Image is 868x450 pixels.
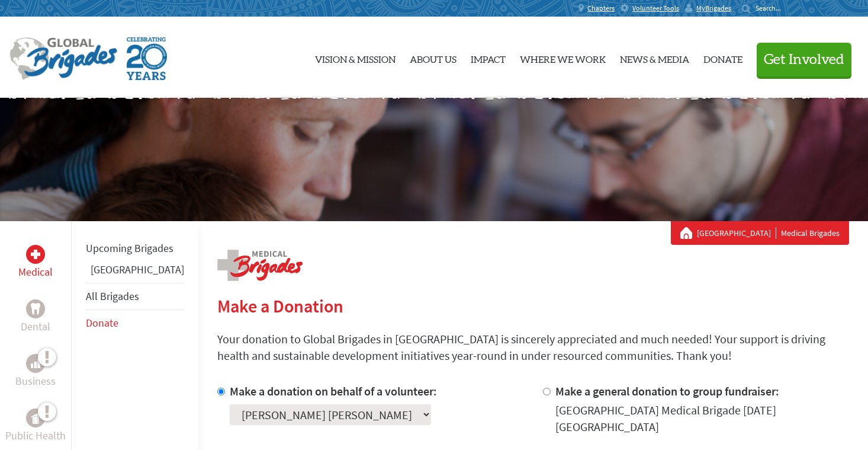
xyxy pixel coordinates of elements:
[86,261,184,283] li: Greece
[217,250,303,281] img: logo-medical.png
[697,227,776,239] a: [GEOGRAPHIC_DATA]
[764,53,844,67] span: Get Involved
[9,37,117,80] img: Global Brigades Logo
[91,263,184,276] a: [GEOGRAPHIC_DATA]
[5,427,66,444] p: Public Health
[31,412,40,424] img: Public Health
[15,373,56,390] p: Business
[127,37,167,80] img: Global Brigades Celebrating 20 Years
[757,43,851,76] button: Get Involved
[86,241,173,255] a: Upcoming Brigades
[21,318,50,335] p: Dental
[5,408,66,444] a: Public HealthPublic Health
[26,299,45,318] div: Dental
[410,27,456,88] a: About Us
[217,295,849,317] h2: Make a Donation
[696,4,731,13] span: MyBrigades
[520,27,606,88] a: Where We Work
[26,408,45,427] div: Public Health
[18,245,53,280] a: MedicalMedical
[86,235,184,261] li: Upcoming Brigades
[26,354,45,373] div: Business
[555,402,850,435] div: [GEOGRAPHIC_DATA] Medical Brigade [DATE] [GEOGRAPHIC_DATA]
[471,27,506,88] a: Impact
[555,384,779,398] label: Make a general donation to group fundraiser:
[21,299,50,335] a: DentalDental
[620,27,689,88] a: News & Media
[86,310,184,336] li: Donate
[18,264,53,280] p: Medical
[31,303,40,314] img: Dental
[86,283,184,310] li: All Brigades
[587,4,615,13] span: Chapters
[632,4,679,13] span: Volunteer Tools
[26,245,45,264] div: Medical
[230,384,437,398] label: Make a donation on behalf of a volunteer:
[86,289,139,303] a: All Brigades
[31,250,40,259] img: Medical
[703,27,742,88] a: Donate
[86,316,118,330] a: Donate
[756,4,789,12] input: Search...
[315,27,396,88] a: Vision & Mission
[31,359,40,368] img: Business
[680,227,840,239] div: Medical Brigades
[217,331,849,364] p: Your donation to Global Brigades in [GEOGRAPHIC_DATA] is sincerely appreciated and much needed! Y...
[15,354,56,390] a: BusinessBusiness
